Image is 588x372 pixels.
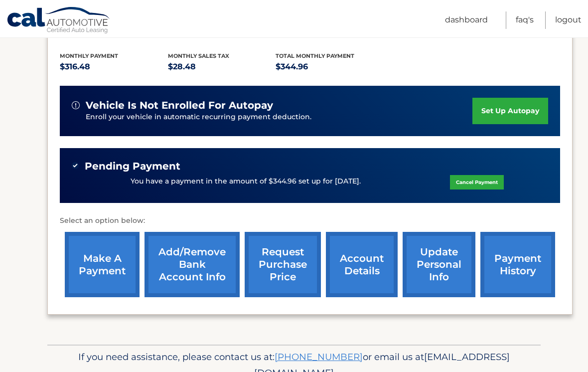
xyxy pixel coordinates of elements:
[145,232,240,297] a: Add/Remove bank account info
[60,215,560,227] p: Select an option below:
[516,11,534,29] a: FAQ's
[85,160,180,173] span: Pending Payment
[131,176,361,187] p: You have a payment in the amount of $344.96 set up for [DATE].
[65,232,140,297] a: make a payment
[60,52,118,59] span: Monthly Payment
[276,60,384,74] p: $344.96
[72,162,79,169] img: check-green.svg
[86,99,273,112] span: vehicle is not enrolled for autopay
[86,112,472,123] p: Enroll your vehicle in automatic recurring payment deduction.
[276,52,354,59] span: Total Monthly Payment
[6,6,111,35] a: Cal Automotive
[445,11,488,29] a: Dashboard
[72,101,80,109] img: alert-white.svg
[326,232,398,297] a: account details
[60,60,168,74] p: $316.48
[275,351,363,363] a: [PHONE_NUMBER]
[480,232,555,297] a: payment history
[403,232,475,297] a: update personal info
[245,232,321,297] a: request purchase price
[555,11,582,29] a: Logout
[450,175,504,189] a: Cancel Payment
[168,60,276,74] p: $28.48
[472,98,548,124] a: set up autopay
[168,52,229,59] span: Monthly sales Tax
